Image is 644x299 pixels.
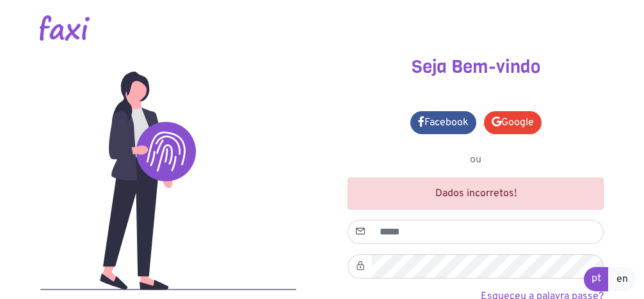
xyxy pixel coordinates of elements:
[584,267,609,291] a: pt
[348,152,604,167] p: ou
[484,111,542,134] a: Google
[608,267,636,291] a: en
[348,178,604,210] div: Dados incorretos!
[332,56,620,78] h3: Seja Bem-vindo
[410,111,476,134] a: Facebook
